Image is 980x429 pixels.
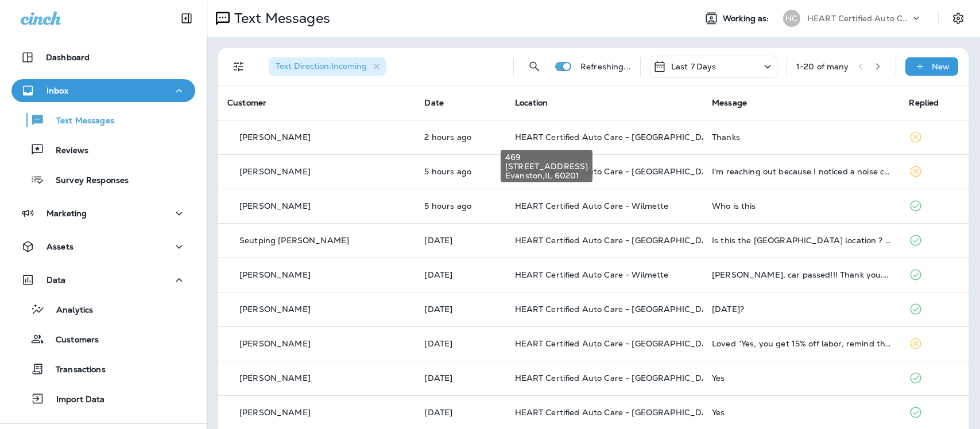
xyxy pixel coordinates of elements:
div: Who is this [712,201,890,210]
span: Replied [909,97,939,108]
p: HEART Certified Auto Care [807,14,911,23]
p: Aug 28, 2025 12:15 PM [424,270,496,279]
span: HEART Certified Auto Care - [GEOGRAPHIC_DATA] [515,304,721,314]
button: Text Messages [11,108,195,132]
button: Analytics [11,297,195,321]
span: HEART Certified Auto Care - Wilmette [515,201,669,211]
button: Inbox [11,79,195,102]
div: Today? [712,305,890,314]
button: Search Messages [523,55,546,78]
p: [PERSON_NAME] [239,132,311,142]
p: Aug 29, 2025 11:27 AM [424,132,496,142]
p: Aug 28, 2025 09:10 AM [424,373,496,383]
span: HEART Certified Auto Care - [GEOGRAPHIC_DATA] [515,407,721,418]
div: Yes [712,408,890,417]
p: [PERSON_NAME] [239,201,311,210]
button: Reviews [11,138,195,162]
p: Aug 29, 2025 09:22 AM [424,167,496,176]
p: Text Messages [230,10,330,27]
p: [PERSON_NAME] [239,305,311,314]
p: [PERSON_NAME] [239,373,311,383]
p: New [932,62,950,71]
p: Data [47,275,66,284]
div: Loved “Yes, you get 15% off labor, remind the team when you check in on the 15th. You would pay w... [712,339,890,348]
p: Aug 27, 2025 11:32 PM [424,408,496,417]
span: Text Direction : Incoming [276,61,367,71]
span: Evanston , IL 60201 [505,171,588,180]
p: Seutping [PERSON_NAME] [239,236,349,245]
button: Filters [227,55,250,78]
span: HEART Certified Auto Care - [GEOGRAPHIC_DATA] [515,235,721,245]
span: Working as: [723,14,772,24]
p: Import Data [45,395,105,405]
span: 469 [505,153,588,162]
p: Customers [44,335,99,346]
div: 1 - 20 of many [796,62,849,71]
p: Marketing [47,209,87,218]
div: HC [783,10,800,27]
button: Import Data [11,387,195,411]
p: Last 7 Days [671,62,716,71]
button: Customers [11,327,195,351]
div: Thanks [712,132,890,142]
div: Is this the Evanston location ? I will need a drive back to work. [712,236,890,245]
p: Text Messages [45,116,114,127]
span: Location [515,97,548,108]
button: Marketing [11,202,195,225]
div: Text Direction:Incoming [269,57,386,76]
p: Aug 28, 2025 11:20 AM [424,305,496,314]
span: Message [712,97,747,108]
p: Assets [47,242,73,251]
div: I'm reaching out because I noticed a noise coming from the bottom of the car. It does not happen ... [712,167,890,176]
button: Assets [11,235,195,258]
div: Armando, car passed!!! Thank you. Have a great weekend! [712,270,890,279]
p: [PERSON_NAME] [239,408,311,417]
p: Aug 29, 2025 09:09 AM [424,201,496,210]
button: Dashboard [11,46,195,69]
span: HEART Certified Auto Care - [GEOGRAPHIC_DATA] [515,166,721,177]
button: Transactions [11,357,195,381]
p: Survey Responses [44,175,129,186]
p: [PERSON_NAME] [239,167,311,176]
p: [PERSON_NAME] [239,339,311,348]
p: Analytics [45,305,93,316]
div: Yes [712,373,890,383]
span: HEART Certified Auto Care - [GEOGRAPHIC_DATA] [515,373,721,383]
span: [STREET_ADDRESS] [505,162,588,171]
button: Survey Responses [11,167,195,192]
p: Reviews [44,146,88,157]
p: Refreshing... [580,62,631,71]
button: Settings [948,8,969,29]
p: Dashboard [46,53,90,62]
p: Inbox [47,86,68,95]
p: Transactions [44,365,106,376]
span: Date [424,97,444,108]
button: Data [11,268,195,291]
button: Collapse Sidebar [171,7,203,30]
span: HEART Certified Auto Care - Wilmette [515,270,669,280]
span: HEART Certified Auto Care - [GEOGRAPHIC_DATA] [515,338,721,349]
span: HEART Certified Auto Care - [GEOGRAPHIC_DATA] [515,132,721,142]
p: Aug 28, 2025 01:31 PM [424,236,496,245]
p: Aug 28, 2025 10:26 AM [424,339,496,348]
p: [PERSON_NAME] [239,270,311,279]
span: Customer [227,97,266,108]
